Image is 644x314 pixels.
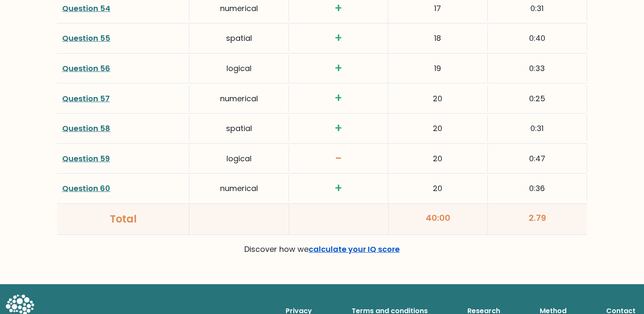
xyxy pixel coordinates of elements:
div: 0:33 [488,55,587,82]
div: 20 [388,115,487,142]
div: 2.79 [488,204,587,234]
div: 0:25 [488,85,587,112]
div: 0:36 [488,175,587,202]
p: Discover how we [62,242,582,257]
a: Question 60 [62,183,110,194]
div: 0:47 [488,145,587,172]
div: numerical [189,85,289,112]
div: 0:40 [488,25,587,51]
a: Question 56 [62,63,110,74]
div: 20 [388,175,487,202]
div: spatial [189,25,289,51]
div: 40:00 [389,204,488,234]
a: Question 57 [62,93,110,104]
a: calculate your IQ score [309,244,400,254]
h3: + [294,181,383,196]
a: Question 58 [62,123,110,134]
a: Question 55 [62,33,110,43]
h3: + [294,121,383,136]
div: logical [189,55,289,82]
h3: + [294,1,383,16]
div: 18 [388,25,487,51]
div: 19 [388,55,487,82]
h3: - [294,151,383,166]
h3: + [294,61,383,76]
div: logical [189,145,289,172]
h3: + [294,31,383,46]
div: 20 [388,85,487,112]
div: Total [62,211,184,227]
div: 20 [388,145,487,172]
a: Question 54 [62,3,110,14]
div: numerical [189,175,289,202]
div: spatial [189,115,289,142]
h3: + [294,91,383,106]
div: 0:31 [488,115,587,142]
a: Question 59 [62,153,110,164]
